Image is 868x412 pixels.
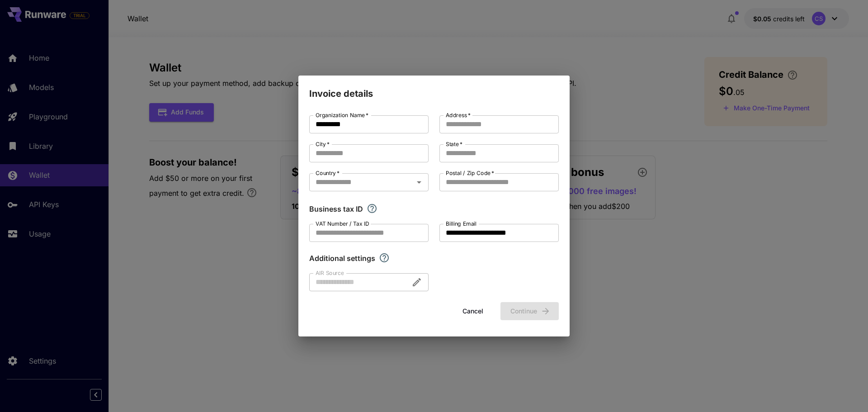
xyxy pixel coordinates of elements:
[413,176,425,189] button: Open
[446,111,471,119] label: Address
[316,220,369,227] label: VAT Number / Tax ID
[316,169,340,177] label: Country
[453,302,493,321] button: Cancel
[446,220,476,227] label: Billing Email
[309,253,375,264] p: Additional settings
[316,111,368,119] label: Organization Name
[379,252,390,263] svg: Explore additional customization settings
[309,204,363,214] p: Business tax ID
[446,169,494,177] label: Postal / Zip Code
[367,203,377,214] svg: If you are a business tax registrant, please enter your business tax ID here.
[316,140,330,148] label: City
[316,269,344,277] label: AIR Source
[446,140,462,148] label: State
[298,76,570,101] h2: Invoice details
